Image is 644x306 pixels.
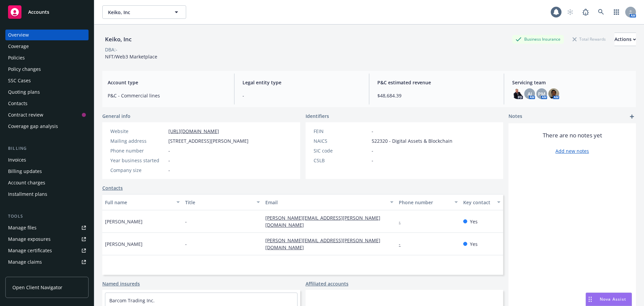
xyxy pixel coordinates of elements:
a: Policy changes [5,64,89,75]
div: Coverage [8,41,29,52]
div: Company size [110,167,166,174]
div: Policy changes [8,64,41,75]
div: Overview [8,30,29,40]
button: Key contact [461,194,503,210]
a: Coverage gap analysis [5,121,89,132]
span: Account type [108,79,226,86]
button: Keiko, Inc [102,5,186,19]
a: [PERSON_NAME][EMAIL_ADDRESS][PERSON_NAME][DOMAIN_NAME] [265,215,380,228]
span: Accounts [28,9,49,15]
span: - [168,167,170,174]
a: Add new notes [555,147,589,155]
div: Account charges [8,177,45,188]
div: Year business started [110,157,166,164]
div: Key contact [463,199,493,206]
span: 522320 - Digital Assets & Blockchain [372,137,452,144]
span: - [168,157,170,164]
a: Report a Bug [579,5,592,19]
div: Phone number [399,199,450,206]
a: Policies [5,52,89,63]
div: Business Insurance [512,35,564,43]
div: Full name [105,199,172,206]
a: Barcom Trading Inc. [109,297,155,304]
div: Title [185,199,253,206]
span: [PERSON_NAME] [105,241,143,248]
a: Contacts [5,98,89,109]
a: Search [594,5,608,19]
span: - [372,157,373,164]
a: Contract review [5,110,89,120]
span: P&C - Commercial lines [108,92,226,99]
div: Billing [5,145,89,152]
span: Notes [508,113,522,121]
span: - [372,128,373,135]
div: Billing updates [8,166,42,177]
div: Policies [8,52,25,63]
span: Yes [470,241,478,248]
div: Manage BORs [8,268,40,279]
span: Legal entity type [243,79,361,86]
a: [PERSON_NAME][EMAIL_ADDRESS][PERSON_NAME][DOMAIN_NAME] [265,237,380,251]
div: Manage exposures [8,234,51,245]
a: - [399,241,406,247]
span: NFT/Web3 Marketplace [105,53,157,60]
span: AJ [528,90,532,97]
span: - [185,218,187,225]
div: CSLB [314,157,369,164]
span: Yes [470,218,478,225]
span: PM [538,90,545,97]
a: Start snowing [563,5,577,19]
span: Open Client Navigator [12,284,62,291]
a: Manage BORs [5,268,89,279]
div: Tools [5,213,89,220]
span: Identifiers [306,113,329,120]
div: Manage claims [8,257,42,267]
div: Quoting plans [8,87,40,97]
div: Website [110,128,166,135]
div: Manage files [8,222,37,233]
span: [STREET_ADDRESS][PERSON_NAME] [168,137,249,144]
button: Title [182,194,263,210]
img: photo [548,88,559,99]
div: Contacts [8,98,28,109]
a: Manage files [5,222,89,233]
a: SSC Cases [5,75,89,86]
button: Full name [102,194,182,210]
a: Coverage [5,41,89,52]
div: Contract review [8,110,43,120]
a: Invoices [5,155,89,165]
a: Installment plans [5,189,89,200]
a: Billing updates [5,166,89,177]
a: - [399,218,406,225]
a: Account charges [5,177,89,188]
span: - [168,147,170,154]
div: NAICS [314,137,369,144]
div: Total Rewards [569,35,609,43]
div: Actions [614,33,636,46]
span: - [243,92,361,99]
div: FEIN [314,128,369,135]
a: Accounts [5,3,89,21]
span: - [372,147,373,154]
div: SSC Cases [8,75,31,86]
button: Email [263,194,396,210]
div: Keiko, Inc [102,35,134,44]
div: Phone number [110,147,166,154]
span: Keiko, Inc [108,9,166,16]
a: Contacts [102,184,123,191]
a: Overview [5,30,89,40]
div: Invoices [8,155,26,165]
span: General info [102,113,130,120]
a: Manage claims [5,257,89,267]
span: Servicing team [512,79,631,86]
span: P&C estimated revenue [377,79,496,86]
a: Affiliated accounts [306,280,348,287]
div: Coverage gap analysis [8,121,58,132]
div: Mailing address [110,137,166,144]
div: SIC code [314,147,369,154]
div: Manage certificates [8,245,52,256]
a: Quoting plans [5,87,89,97]
a: Manage exposures [5,234,89,245]
a: [URL][DOMAIN_NAME] [168,128,219,134]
